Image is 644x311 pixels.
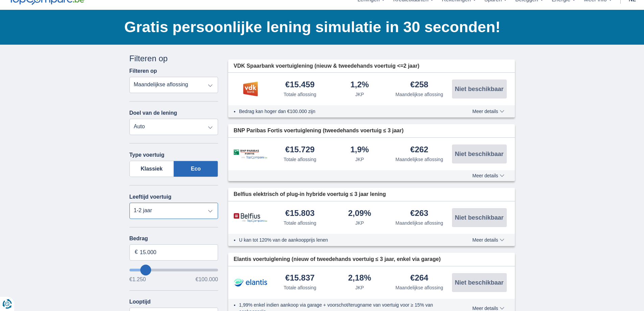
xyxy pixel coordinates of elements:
span: BNP Paribas Fortis voertuiglening (tweedehands voertuig ≤ 3 jaar) [234,127,404,135]
img: product.pl.alt BNP Paribas Fortis [234,149,267,159]
button: Niet beschikbaar [452,273,507,292]
button: Meer details [467,237,509,243]
button: Niet beschikbaar [452,208,507,227]
div: €264 [410,274,428,283]
input: wantToBorrow [129,269,218,271]
li: U kan tot 120% van de aankoopprijs lenen [239,237,448,243]
button: Meer details [467,306,509,311]
div: JKP [355,91,364,98]
span: VDK Spaarbank voertuiglening (nieuw & tweedehands voertuig <=2 jaar) [234,62,419,70]
button: Meer details [467,173,509,178]
button: Meer details [467,109,509,114]
label: Looptijd [129,299,151,305]
img: product.pl.alt Elantis [234,274,267,291]
div: JKP [355,220,364,226]
label: Filteren op [129,68,157,74]
div: €263 [410,209,428,218]
div: €15.459 [285,81,315,90]
div: Maandelijkse aflossing [396,91,443,98]
img: product.pl.alt Belfius [234,213,267,223]
label: Bedrag [129,236,218,242]
span: Meer details [472,173,504,178]
div: €258 [410,81,428,90]
span: Meer details [472,238,504,242]
span: Niet beschikbaar [455,151,503,157]
span: €1.250 [129,277,146,282]
label: Doel van de lening [129,110,177,116]
span: Belfius elektrisch of plug-in hybride voertuig ≤ 3 jaar lening [234,191,386,198]
span: Niet beschikbaar [455,215,503,221]
div: Filteren op [129,53,218,64]
div: 2,18% [348,274,371,283]
span: € [135,248,138,256]
span: €100.000 [195,277,218,282]
span: Meer details [472,306,504,311]
span: Niet beschikbaar [455,86,503,92]
span: Meer details [472,109,504,114]
label: Klassiek [129,161,174,177]
button: Niet beschikbaar [452,145,507,163]
span: Elantis voertuiglening (nieuw of tweedehands voertuig ≤ 3 jaar, enkel via garage) [234,256,441,263]
div: Maandelijkse aflossing [396,284,443,291]
div: Totale aflossing [284,284,316,291]
button: Niet beschikbaar [452,80,507,98]
img: product.pl.alt VDK bank [234,81,267,97]
div: Totale aflossing [284,156,316,163]
div: €15.837 [285,274,315,283]
div: €15.729 [285,146,315,155]
li: Bedrag kan hoger dan €100.000 zijn [239,108,448,115]
div: JKP [355,284,364,291]
div: €15.803 [285,209,315,218]
div: Totale aflossing [284,220,316,226]
div: JKP [355,156,364,163]
div: 1,2% [350,81,369,90]
div: 1,9% [350,146,369,155]
label: Leeftijd voertuig [129,194,171,200]
div: Maandelijkse aflossing [396,220,443,226]
div: Totale aflossing [284,91,316,98]
div: €262 [410,146,428,155]
label: Type voertuig [129,152,165,158]
div: 2,09% [348,209,371,218]
span: Niet beschikbaar [455,280,503,286]
div: Maandelijkse aflossing [396,156,443,163]
h1: Gratis persoonlijke lening simulatie in 30 seconden! [124,17,515,38]
label: Eco [174,161,218,177]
